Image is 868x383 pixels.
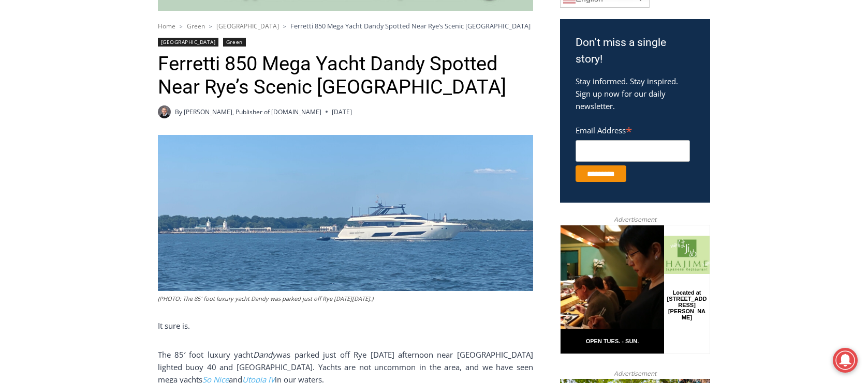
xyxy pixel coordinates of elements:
label: Email Address [576,120,690,139]
a: Green [187,22,205,30]
a: [GEOGRAPHIC_DATA] [158,38,219,47]
span: > [180,23,183,30]
span: The 85′ foot luxury yacht [158,349,254,360]
div: Apply Now <> summer and RHS senior internships available [261,1,489,100]
span: Advertisement [604,369,667,378]
h4: Book [PERSON_NAME]'s Good Humor for Your Event [315,11,360,40]
figcaption: (PHOTO: The 85′ foot luxury yacht Dandy was parked just off Rye [DATE][DATE].) [158,294,533,303]
span: Intern @ [DOMAIN_NAME] [271,103,480,126]
h3: Don't miss a single story! [576,35,695,67]
span: > [209,23,212,30]
span: It sure is. [158,320,190,331]
span: Ferretti 850 Mega Yacht Dandy Spotted Near Rye’s Scenic [GEOGRAPHIC_DATA] [290,21,531,30]
a: [GEOGRAPHIC_DATA] [216,22,279,30]
span: Open Tues. - Sun. [PHONE_NUMBER] [3,106,101,146]
a: Open Tues. - Sun. [PHONE_NUMBER] [1,104,104,129]
a: Book [PERSON_NAME]'s Good Humor for Your Event [307,3,374,47]
nav: Breadcrumbs [158,21,533,31]
div: Individually Wrapped Items. Dairy, Gluten & Nut Free Options. Kosher Items Available. [68,13,256,33]
time: [DATE] [332,107,352,117]
p: Stay informed. Stay inspired. Sign up now for our daily newsletter. [576,75,695,112]
a: Home [158,22,175,30]
span: Advertisement [604,215,667,224]
span: > [283,23,286,30]
span: Dandy [253,349,276,360]
h1: Ferretti 850 Mega Yacht Dandy Spotted Near Rye’s Scenic [GEOGRAPHIC_DATA] [158,52,533,99]
a: [PERSON_NAME], Publisher of [DOMAIN_NAME] [184,108,321,116]
img: (PHOTO: The 85' foot luxury yacht Dandy was parked just off Rye on Friday, August 8, 2025.) [158,135,533,291]
div: Located at [STREET_ADDRESS][PERSON_NAME] [106,65,147,124]
a: Author image [158,105,171,118]
a: Green [223,38,246,47]
a: Intern @ [DOMAIN_NAME] [249,100,502,129]
span: By [175,107,182,117]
